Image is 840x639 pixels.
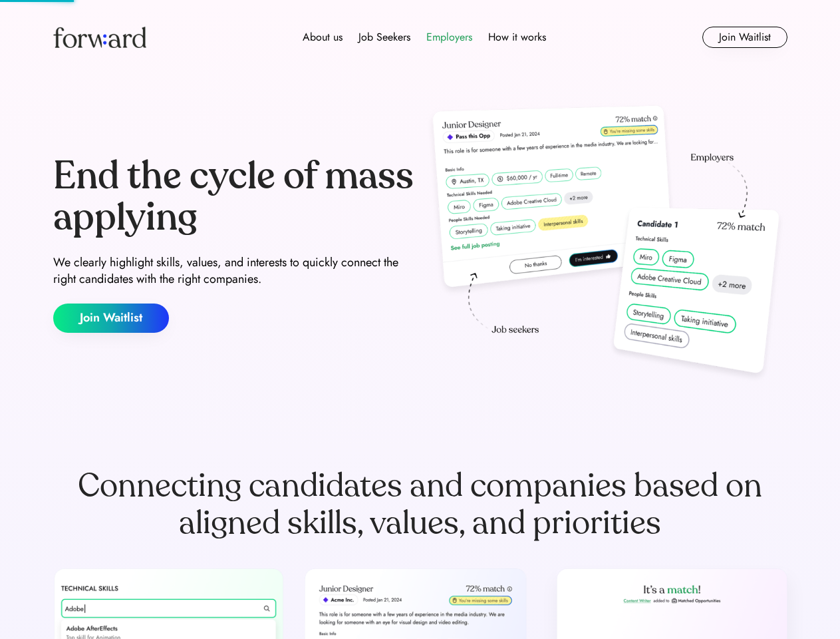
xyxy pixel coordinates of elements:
[488,29,546,45] div: How it works
[53,467,787,542] div: Connecting candidates and companies based on aligned skills, values, and priorities
[426,29,472,45] div: Employers
[53,156,415,238] div: End the cycle of mass applying
[303,29,343,45] div: About us
[358,29,410,45] div: Job Seekers
[702,27,787,48] button: Join Waitlist
[426,101,787,387] img: hero-image.png
[53,254,415,288] div: We clearly highlight skills, values, and interests to quickly connect the right candidates with t...
[53,27,146,48] img: Forward logo
[53,304,169,333] button: Join Waitlist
